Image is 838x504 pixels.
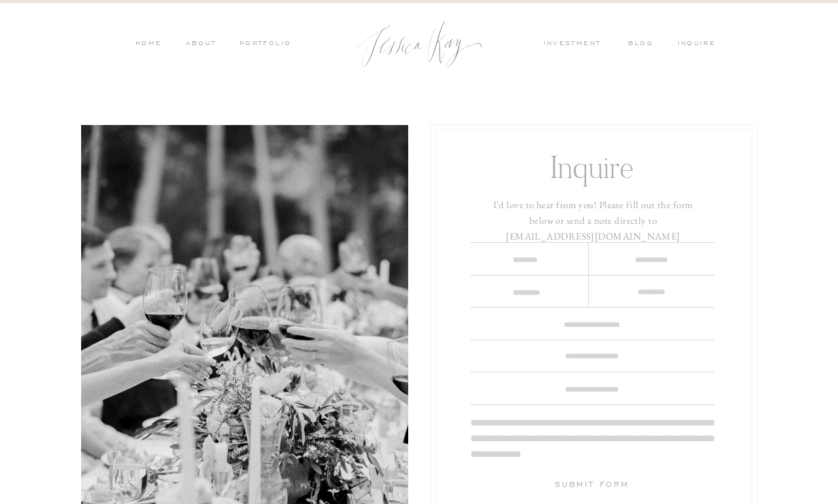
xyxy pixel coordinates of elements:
[530,479,655,500] a: Submit Form
[544,39,608,50] a: investment
[484,197,703,236] h3: I'd love to hear from you! Please fill out the form below or send a note directly to [EMAIL_ADDRE...
[678,39,722,50] a: inquire
[135,39,162,50] a: HOME
[183,39,217,50] a: ABOUT
[485,149,700,183] h1: Inquire
[237,39,292,50] a: PORTFOLIO
[628,39,662,50] a: blog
